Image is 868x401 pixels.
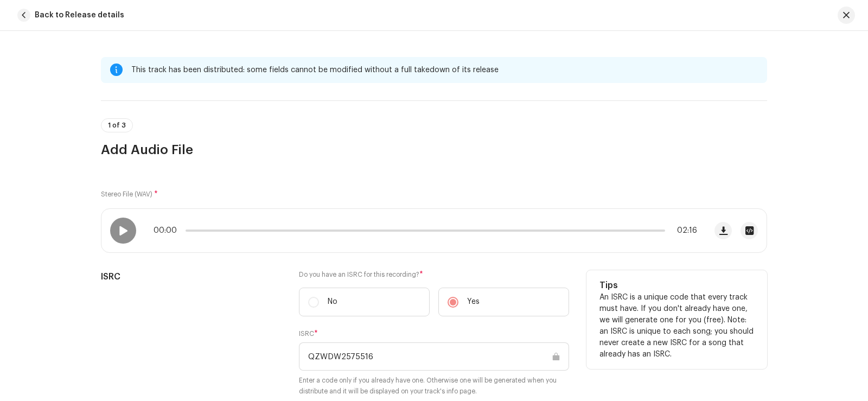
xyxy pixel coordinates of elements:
p: An ISRC is a unique code that every track must have. If you don't already have one, we will gener... [599,292,754,360]
div: This track has been distributed: some fields cannot be modified without a full takedown of its re... [131,63,758,77]
h3: Add Audio File [101,141,767,158]
span: 02:16 [669,226,697,235]
label: Do you have an ISRC for this recording? [299,270,569,279]
input: ABXYZ####### [299,342,569,371]
label: ISRC [299,329,318,338]
small: Enter a code only if you already have one. Otherwise one will be generated when you distribute an... [299,375,569,397]
p: No [328,296,337,308]
p: Yes [467,296,480,308]
h5: ISRC [101,270,282,283]
h5: Tips [599,279,754,292]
